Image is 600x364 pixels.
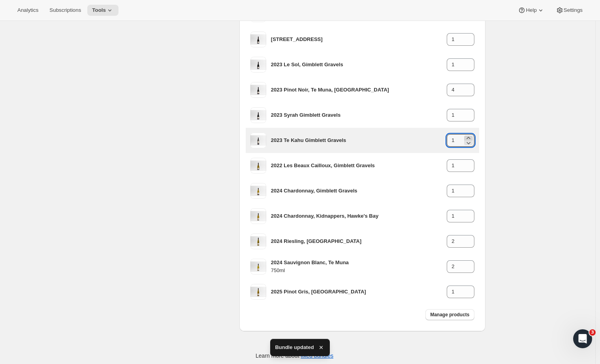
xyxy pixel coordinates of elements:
[87,5,118,16] button: Tools
[13,5,43,16] button: Analytics
[271,267,447,274] h4: 750ml
[275,343,314,351] span: Bundle updated
[49,7,81,13] span: Subscriptions
[45,5,86,16] button: Subscriptions
[271,136,447,144] h3: 2023 Te Kahu Gimblett Gravels
[271,35,447,43] h3: [STREET_ADDRESS]
[589,329,596,336] span: 3
[256,352,333,360] p: Learn more about
[513,5,549,16] button: Help
[92,7,106,13] span: Tools
[564,7,583,13] span: Settings
[271,61,447,69] h3: 2023 Le Sol, Gimblett Gravels
[271,187,447,195] h3: 2024 Chardonnay, Gimblett Gravels
[271,162,447,170] h3: 2022 Les Beaux Cailloux, Gimblett Gravels
[271,212,447,220] h3: 2024 Chardonnay, Kidnappers, Hawke's Bay
[271,237,447,245] h3: 2024 Riesling, [GEOGRAPHIC_DATA]
[17,7,38,13] span: Analytics
[271,288,447,296] h3: 2025 Pinot Gris, [GEOGRAPHIC_DATA]
[271,259,447,267] h3: 2024 Sauvignon Blanc, Te Muna
[271,111,447,119] h3: 2023 Syrah Gimblett Gravels
[271,86,447,94] h3: 2023 Pinot Noir, Te Muna, [GEOGRAPHIC_DATA]
[573,329,592,348] iframe: Intercom live chat
[430,312,469,318] span: Manage products
[551,5,587,16] button: Settings
[425,309,474,320] button: Manage products
[526,7,536,13] span: Help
